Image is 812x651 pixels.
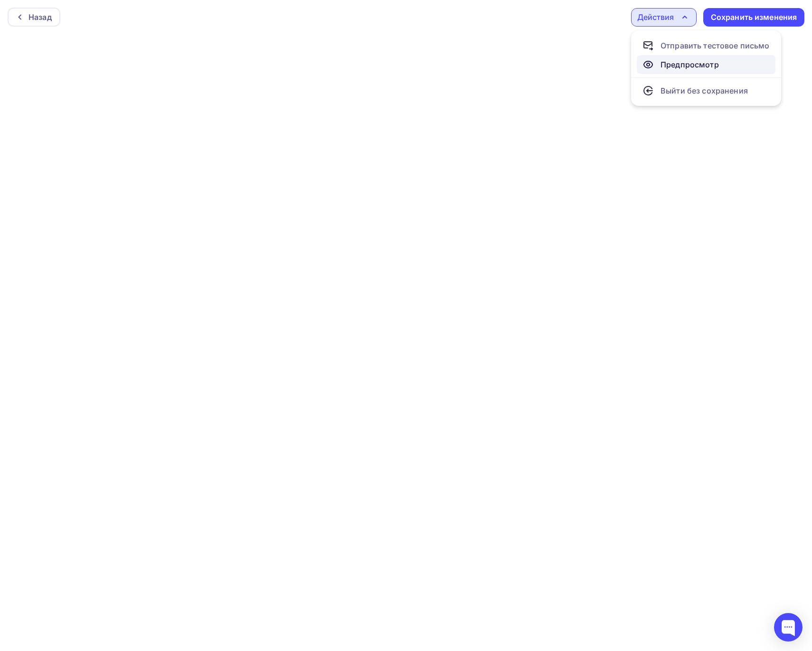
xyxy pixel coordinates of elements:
[637,11,674,23] div: Действия
[661,85,748,96] div: Выйти без сохранения
[711,12,797,23] div: Сохранить изменения
[631,8,697,27] button: Действия
[661,59,719,70] div: Предпросмотр
[631,30,781,106] ul: Действия
[28,11,52,23] div: Назад
[661,40,770,51] div: Отправить тестовое письмо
